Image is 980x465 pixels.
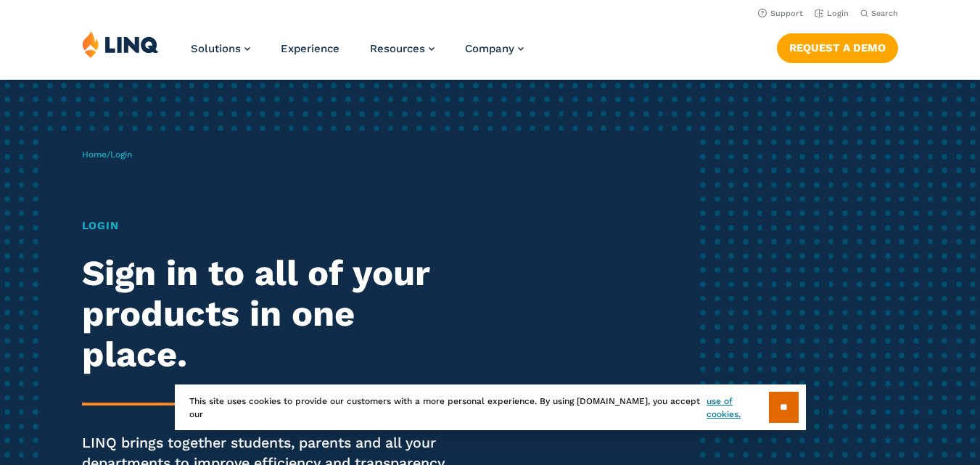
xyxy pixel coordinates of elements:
[860,8,898,19] button: Open Search Bar
[191,42,250,55] a: Solutions
[815,9,849,18] a: Login
[281,42,339,55] a: Experience
[758,9,803,18] a: Support
[871,9,898,18] span: Search
[777,30,898,62] nav: Button Navigation
[465,42,524,55] a: Company
[82,149,132,160] span: /
[370,42,435,55] a: Resources
[82,30,159,58] img: LINQ | K‑12 Software
[465,42,514,55] span: Company
[777,33,898,62] a: Request a Demo
[82,253,460,375] h2: Sign in to all of your products in one place.
[707,395,768,421] a: use of cookies.
[110,149,132,160] span: Login
[370,42,425,55] span: Resources
[191,30,524,78] nav: Primary Navigation
[175,384,806,430] div: This site uses cookies to provide our customers with a more personal experience. By using [DOMAIN...
[82,218,460,234] h1: Login
[82,149,107,160] a: Home
[191,42,241,55] span: Solutions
